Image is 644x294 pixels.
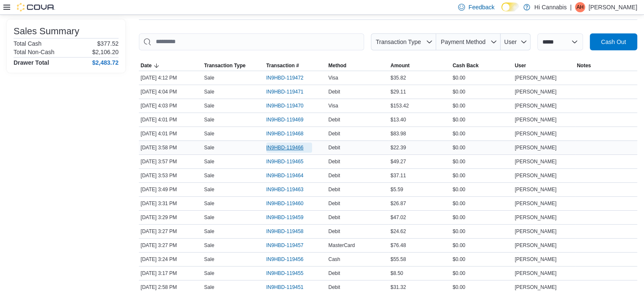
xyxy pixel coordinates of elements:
[376,38,421,45] span: Transaction Type
[139,157,202,167] div: [DATE] 3:57 PM
[328,88,340,95] span: Debit
[204,158,214,165] p: Sale
[139,268,202,278] div: [DATE] 3:17 PM
[266,270,304,277] span: IN9HBD-119455
[204,186,214,193] p: Sale
[266,254,312,264] button: IN9HBD-119456
[328,62,346,69] span: Method
[204,172,214,179] p: Sale
[441,38,486,45] span: Payment Method
[266,62,299,69] span: Transaction #
[451,254,513,264] div: $0.00
[515,116,557,123] span: [PERSON_NAME]
[451,87,513,97] div: $0.00
[141,62,152,69] span: Date
[515,284,557,291] span: [PERSON_NAME]
[139,33,364,50] input: This is a search bar. As you type, the results lower in the page will automatically filter.
[328,130,340,137] span: Debit
[390,270,403,277] span: $8.50
[390,284,406,291] span: $31.32
[328,186,340,193] span: Debit
[515,88,557,95] span: [PERSON_NAME]
[328,74,338,81] span: Visa
[328,116,340,123] span: Debit
[139,143,202,153] div: [DATE] 3:58 PM
[328,270,340,277] span: Debit
[266,172,304,179] span: IN9HBD-119464
[204,102,214,109] p: Sale
[204,116,214,123] p: Sale
[266,198,312,209] button: IN9HBD-119460
[139,184,202,195] div: [DATE] 3:49 PM
[390,256,406,263] span: $55.58
[390,62,409,69] span: Amount
[139,101,202,111] div: [DATE] 4:03 PM
[515,200,557,207] span: [PERSON_NAME]
[204,256,214,263] p: Sale
[328,102,338,109] span: Visa
[204,88,214,95] p: Sale
[266,129,312,139] button: IN9HBD-119468
[328,214,340,221] span: Debit
[204,130,214,137] p: Sale
[17,3,55,11] img: Cova
[389,60,451,71] button: Amount
[515,172,557,179] span: [PERSON_NAME]
[451,268,513,278] div: $0.00
[202,60,265,71] button: Transaction Type
[577,2,584,12] span: AH
[266,144,304,151] span: IN9HBD-119466
[328,284,340,291] span: Debit
[577,62,591,69] span: Notes
[266,115,312,125] button: IN9HBD-119469
[451,157,513,167] div: $0.00
[266,73,312,83] button: IN9HBD-119472
[266,214,304,221] span: IN9HBD-119459
[266,74,304,81] span: IN9HBD-119472
[204,74,214,81] p: Sale
[266,87,312,97] button: IN9HBD-119471
[390,228,406,235] span: $24.62
[204,144,214,151] p: Sale
[390,200,406,207] span: $26.87
[451,184,513,195] div: $0.00
[328,172,340,179] span: Debit
[266,158,304,165] span: IN9HBD-119465
[451,170,513,181] div: $0.00
[14,59,49,66] h4: Drawer Total
[390,214,406,221] span: $47.02
[500,33,531,50] button: User
[451,73,513,83] div: $0.00
[590,33,637,50] button: Cash Out
[139,170,202,181] div: [DATE] 3:53 PM
[453,62,478,69] span: Cash Back
[266,282,312,292] button: IN9HBD-119451
[139,115,202,125] div: [DATE] 4:01 PM
[266,143,312,153] button: IN9HBD-119466
[451,212,513,223] div: $0.00
[328,242,355,249] span: MasterCard
[266,88,304,95] span: IN9HBD-119471
[266,242,304,249] span: IN9HBD-119457
[451,129,513,139] div: $0.00
[204,62,246,69] span: Transaction Type
[515,242,557,249] span: [PERSON_NAME]
[328,228,340,235] span: Debit
[139,129,202,139] div: [DATE] 4:01 PM
[204,242,214,249] p: Sale
[328,256,340,263] span: Cash
[515,158,557,165] span: [PERSON_NAME]
[266,157,312,167] button: IN9HBD-119465
[139,87,202,97] div: [DATE] 4:04 PM
[570,2,572,12] p: |
[390,242,406,249] span: $76.48
[266,186,304,193] span: IN9HBD-119463
[515,130,557,137] span: [PERSON_NAME]
[328,200,340,207] span: Debit
[390,186,403,193] span: $5.59
[266,212,312,223] button: IN9HBD-119459
[14,26,79,36] h3: Sales Summary
[14,40,41,47] h6: Total Cash
[204,200,214,207] p: Sale
[451,282,513,292] div: $0.00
